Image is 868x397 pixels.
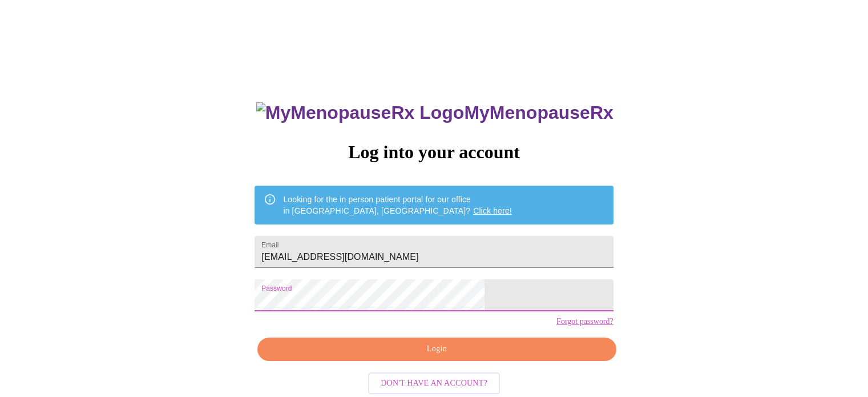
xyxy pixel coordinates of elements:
img: MyMenopauseRx Logo [256,102,464,123]
button: Don't have an account? [368,372,500,395]
a: Forgot password? [556,317,613,326]
div: Looking for the in person patient portal for our office in [GEOGRAPHIC_DATA], [GEOGRAPHIC_DATA]? [283,189,512,221]
span: Don't have an account? [381,376,487,391]
h3: MyMenopauseRx [256,102,613,123]
a: Don't have an account? [365,377,503,387]
button: Login [257,338,616,361]
span: Login [271,342,603,356]
a: Click here! [473,206,512,215]
h3: Log into your account [255,142,613,163]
